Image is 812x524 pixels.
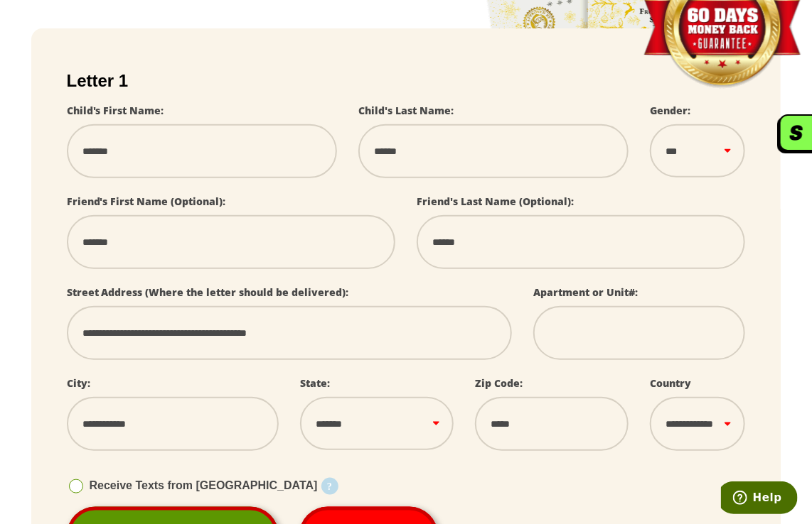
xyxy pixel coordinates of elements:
[358,104,454,117] label: Child's Last Name:
[475,376,523,390] label: Zip Code:
[67,195,226,208] label: Friend's First Name (Optional):
[417,195,574,208] label: Friend's Last Name (Optional):
[90,479,318,491] span: Receive Texts from [GEOGRAPHIC_DATA]
[300,376,330,390] label: State:
[650,104,690,117] label: Gender:
[67,71,746,91] h2: Letter 1
[533,285,638,299] label: Apartment or Unit#:
[67,376,90,390] label: City:
[67,285,349,299] label: Street Address (Where the letter should be delivered):
[721,481,798,517] iframe: Opens a widget where you can find more information
[67,104,164,117] label: Child's First Name:
[650,376,691,390] label: Country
